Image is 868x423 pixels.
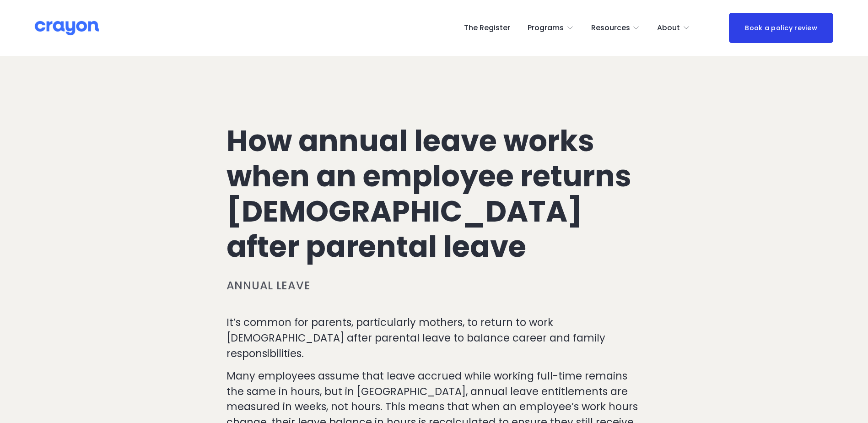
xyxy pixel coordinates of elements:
[591,21,640,35] a: folder dropdown
[464,21,510,35] a: The Register
[35,20,99,36] img: Crayon
[729,13,833,43] a: Book a policy review
[226,315,642,361] p: It’s common for parents, particularly mothers, to return to work [DEMOGRAPHIC_DATA] after parenta...
[528,22,564,35] span: Programs
[226,124,642,264] h1: How annual leave works when an employee returns [DEMOGRAPHIC_DATA] after parental leave
[591,22,630,35] span: Resources
[657,22,680,35] span: About
[528,21,574,35] a: folder dropdown
[226,278,311,293] a: Annual leave
[657,21,690,35] a: folder dropdown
